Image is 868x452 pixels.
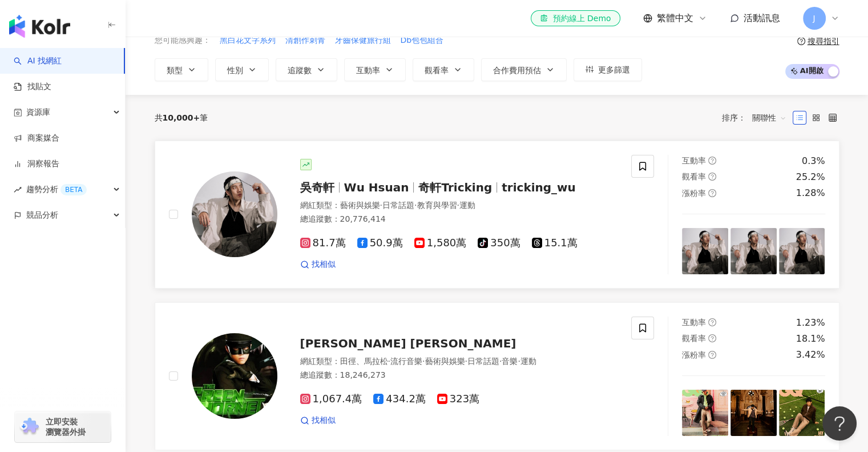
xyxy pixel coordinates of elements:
span: 互動率 [682,156,706,165]
span: 1,067.4萬 [300,393,362,405]
span: · [388,357,390,366]
span: rise [14,186,22,194]
a: searchAI 找網紅 [14,55,62,67]
span: 流行音樂 [390,357,422,366]
div: 18.1% [796,333,825,345]
span: 藝術與娛樂 [340,201,380,210]
span: 牙齒保健旅行組 [335,35,391,46]
span: J [813,12,815,25]
span: 您可能感興趣： [155,35,211,46]
span: 運動 [459,201,475,210]
button: 清創作刺青 [285,34,326,47]
span: 類型 [167,66,183,75]
span: 吳奇軒 [300,181,334,194]
a: 商案媒合 [14,133,59,144]
span: 15.1萬 [532,237,578,249]
span: 50.9萬 [357,237,403,249]
img: post-image [682,228,728,274]
span: 資源庫 [26,99,50,125]
img: KOL Avatar [192,333,277,419]
span: 觀看率 [425,66,449,75]
div: 預約線上 Demo [540,13,611,24]
span: 繁體中文 [657,12,693,25]
span: 觀看率 [682,334,706,343]
span: 找相似 [312,415,336,426]
span: 觀看率 [682,172,706,181]
div: 1.28% [796,187,825,199]
span: 活動訊息 [744,13,780,23]
div: 排序： [722,109,793,127]
span: · [414,201,417,210]
a: 預約線上 Demo [531,10,620,26]
button: 性別 [215,58,269,81]
div: 網紅類型 ： [300,200,618,211]
div: BETA [60,184,87,195]
span: 434.2萬 [373,393,426,405]
span: [PERSON_NAME] [PERSON_NAME] [300,337,516,350]
span: 教育與學習 [417,201,457,210]
span: 合作費用預估 [493,66,541,75]
span: question-circle [708,334,716,342]
div: 1.23% [796,317,825,329]
span: 黑白花文字系列 [220,35,276,46]
img: post-image [730,228,777,274]
img: chrome extension [18,418,41,436]
button: 牙齒保健旅行組 [334,34,391,47]
div: 共 筆 [155,113,208,122]
span: · [457,201,459,210]
button: Db包包組合 [400,34,445,47]
span: 找相似 [312,259,336,270]
div: 0.3% [802,155,825,167]
a: chrome extension立即安裝 瀏覽器外掛 [15,411,111,442]
button: 觀看率 [413,58,474,81]
span: 競品分析 [26,202,58,228]
span: 運動 [520,357,536,366]
span: 追蹤數 [288,66,312,75]
span: Db包包組合 [401,35,444,46]
button: 更多篩選 [574,58,642,81]
span: question-circle [708,351,716,359]
a: 找相似 [300,415,336,426]
span: 日常話題 [467,357,499,366]
div: 總追蹤數 ： 18,246,273 [300,370,618,381]
span: 1,580萬 [414,237,467,249]
span: 日常話題 [382,201,414,210]
span: 趨勢分析 [26,177,87,202]
span: 漲粉率 [682,189,706,198]
span: 更多篩選 [598,65,630,74]
span: 奇軒Tricking [418,181,492,194]
div: 3.42% [796,349,825,361]
button: 類型 [155,58,208,81]
button: 合作費用預估 [481,58,567,81]
a: 洞察報告 [14,158,59,170]
span: 性別 [227,66,243,75]
img: KOL Avatar [192,171,277,257]
span: · [380,201,382,210]
span: 田徑、馬拉松 [340,357,388,366]
span: 音樂 [502,357,518,366]
span: · [465,357,467,366]
span: 立即安裝 瀏覽器外掛 [46,417,86,437]
img: post-image [730,390,777,436]
div: 搜尋指引 [808,37,839,46]
span: question-circle [708,173,716,181]
a: KOL Avatar[PERSON_NAME] [PERSON_NAME]網紅類型：田徑、馬拉松·流行音樂·藝術與娛樂·日常話題·音樂·運動總追蹤數：18,246,2731,067.4萬434.... [155,302,839,450]
div: 總追蹤數 ： 20,776,414 [300,214,618,225]
a: 找貼文 [14,81,51,93]
iframe: Help Scout Beacon - Open [822,406,857,441]
span: Wu Hsuan [344,181,409,194]
span: · [422,357,425,366]
img: post-image [682,390,728,436]
span: · [518,357,520,366]
span: tricking_wu [502,181,576,194]
span: 81.7萬 [300,237,346,249]
span: 互動率 [356,66,380,75]
div: 25.2% [796,171,825,183]
span: 323萬 [437,393,479,405]
span: question-circle [708,318,716,326]
img: logo [9,15,70,38]
span: question-circle [708,189,716,197]
span: 藝術與娛樂 [425,357,465,366]
span: 清創作刺青 [285,35,325,46]
span: 關聯性 [752,109,786,127]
